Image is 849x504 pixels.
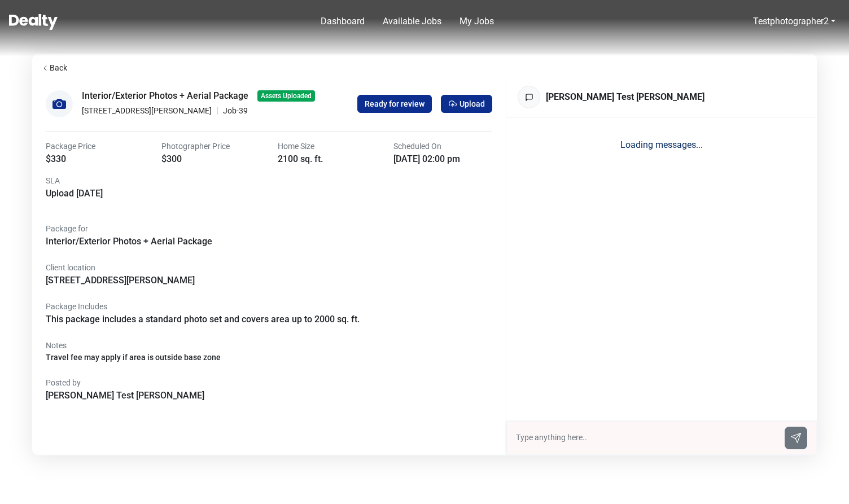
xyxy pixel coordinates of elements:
[516,432,778,444] input: Type anything here..
[316,10,369,33] a: Dashboard
[378,10,446,33] a: Available Jobs
[46,175,145,187] p: SLA
[357,95,432,113] button: Ready for review
[46,152,145,166] p: $330
[459,100,485,108] span: Upload
[46,340,492,352] p: Notes
[753,16,829,27] a: Testphotographer2
[46,274,492,287] p: [STREET_ADDRESS][PERSON_NAME]
[46,389,204,402] span: [PERSON_NAME] Test [PERSON_NAME]
[46,313,492,326] p: This package includes a standard photo set and covers area up to 2000 sq. ft.
[6,470,40,504] iframe: BigID CMP Widget
[46,262,492,274] p: Client location
[46,377,492,389] p: Posted by
[223,105,248,117] span: Job-39
[32,54,76,77] button: Back
[46,352,492,363] p: Travel fee may apply if area is outside base zone
[82,105,212,117] p: [STREET_ADDRESS][PERSON_NAME]
[46,187,145,200] p: Upload [DATE]
[441,95,492,113] button: Upload
[46,141,145,152] p: Package Price
[393,152,492,166] p: [DATE] 02:00 pm
[455,10,498,33] a: My Jobs
[620,139,703,150] span: Loading messages...
[278,141,377,152] p: Home Size
[546,91,704,102] h4: [PERSON_NAME] Test [PERSON_NAME]
[393,141,492,152] p: Scheduled On
[749,10,840,33] a: Testphotographer2
[46,223,492,235] p: Package for
[278,152,377,166] p: 2100 sq. ft.
[257,90,315,102] span: Assets Uploaded
[46,235,492,248] p: Interior/Exterior Photos + Aerial Package
[9,14,58,30] img: Dealty - Buy, Sell & Rent Homes
[46,301,492,313] p: Package Includes
[216,104,218,117] span: |
[161,152,260,166] p: $300
[82,90,248,101] h5: Interior/Exterior Photos + Aerial Package
[161,141,260,152] p: Photographer Price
